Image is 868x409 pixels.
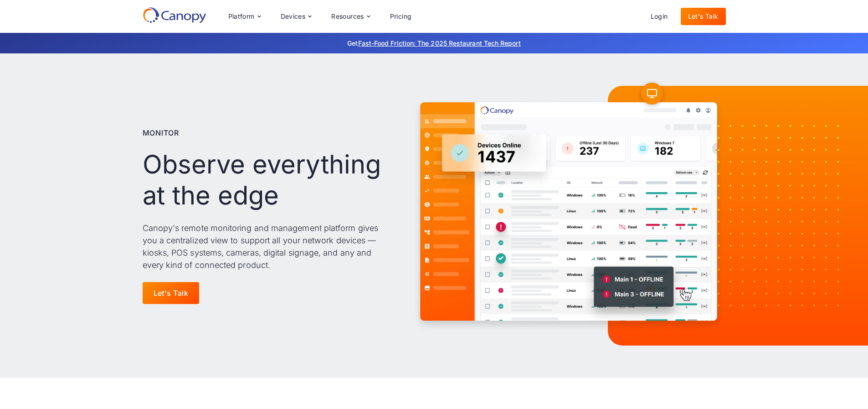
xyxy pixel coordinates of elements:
h1: Observe everything at the edge [143,149,394,210]
p: Get [211,38,657,48]
div: Resources [324,7,377,26]
a: Let's Talk [681,8,726,25]
div: Resources [331,13,364,20]
a: Fast-Food Friction: The 2025 Restaurant Tech Report [358,39,521,47]
div: Platform [228,13,255,20]
a: Let's Talk [143,282,200,304]
div: Devices [281,13,306,20]
a: Login [643,8,675,25]
div: Platform [221,7,268,26]
p: Monitor [143,127,180,138]
a: Pricing [383,8,419,25]
p: Canopy's remote monitoring and management platform gives you a centralized view to support all yo... [143,222,394,271]
div: Devices [273,7,319,26]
